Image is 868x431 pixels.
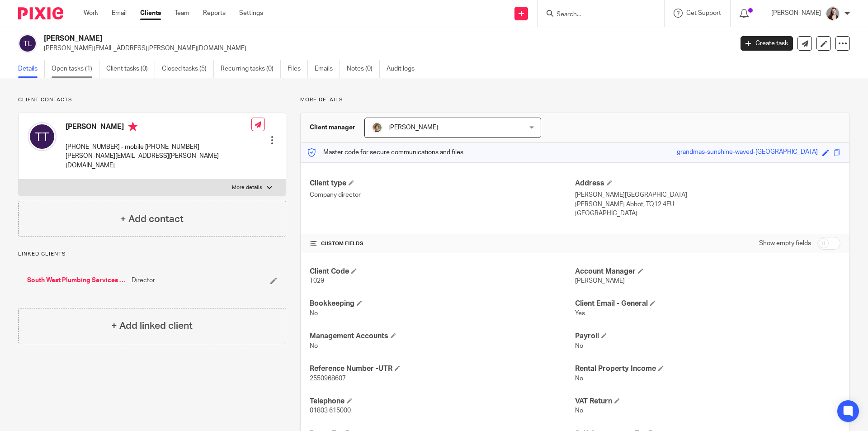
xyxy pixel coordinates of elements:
[347,60,380,78] a: Notes (0)
[575,278,625,284] span: [PERSON_NAME]
[826,6,840,21] img: High%20Res%20Andrew%20Price%20Accountants%20_Poppy%20Jakes%20Photography-3%20-%20Copy.jpg
[759,239,811,248] label: Show empty fields
[44,34,590,43] h2: [PERSON_NAME]
[310,364,575,374] h4: Reference Number -UTR
[106,60,155,78] a: Client tasks (0)
[128,122,137,131] i: Primary
[310,278,324,284] span: T029
[771,9,821,18] p: [PERSON_NAME]
[120,212,184,226] h4: + Add contact
[66,142,251,152] p: [PHONE_NUMBER] - mobile [PHONE_NUMBER]
[66,122,251,133] h4: [PERSON_NAME]
[18,34,37,53] img: svg%3E
[575,267,840,276] h4: Account Manager
[388,124,438,131] span: [PERSON_NAME]
[310,332,575,341] h4: Management Accounts
[112,9,127,18] a: Email
[18,7,63,19] img: Pixie
[575,299,840,308] h4: Client Email - General
[52,60,99,78] a: Open tasks (1)
[27,276,127,285] a: South West Plumbing Services Limited
[84,9,98,18] a: Work
[310,179,575,188] h4: Client type
[232,184,262,191] p: More details
[575,209,840,218] p: [GEOGRAPHIC_DATA]
[132,276,155,285] span: Director
[310,407,351,414] span: 01803 615000
[18,251,286,258] p: Linked clients
[575,332,840,341] h4: Payroll
[372,122,382,133] img: High%20Res%20Andrew%20Price%20Accountants_Poppy%20Jakes%20photography-1142.jpg
[575,407,583,414] span: No
[575,179,840,188] h4: Address
[556,11,637,19] input: Search
[203,9,226,18] a: Reports
[140,9,161,18] a: Clients
[315,60,340,78] a: Emails
[310,190,575,199] p: Company director
[575,190,840,199] p: [PERSON_NAME][GEOGRAPHIC_DATA]
[221,60,281,78] a: Recurring tasks (0)
[162,60,214,78] a: Closed tasks (5)
[575,200,840,209] p: [PERSON_NAME] Abbot, TQ12 4EU
[66,152,251,170] p: [PERSON_NAME][EMAIL_ADDRESS][PERSON_NAME][DOMAIN_NAME]
[18,96,286,104] p: Client contacts
[288,60,308,78] a: Files
[310,343,318,349] span: No
[310,299,575,308] h4: Bookkeeping
[310,310,318,317] span: No
[111,319,193,333] h4: + Add linked client
[28,122,57,151] img: svg%3E
[575,364,840,374] h4: Rental Property Income
[18,60,45,78] a: Details
[387,60,421,78] a: Audit logs
[310,240,575,247] h4: CUSTOM FIELDS
[575,343,583,349] span: No
[300,96,850,104] p: More details
[686,10,721,16] span: Get Support
[677,147,818,158] div: grandmas-sunshine-waved-[GEOGRAPHIC_DATA]
[575,375,583,382] span: No
[741,36,793,51] a: Create task
[239,9,263,18] a: Settings
[310,267,575,276] h4: Client Code
[310,123,355,132] h3: Client manager
[575,397,840,406] h4: VAT Return
[575,310,585,317] span: Yes
[307,148,463,157] p: Master code for secure communications and files
[310,375,346,382] span: 2550968607
[175,9,189,18] a: Team
[44,44,727,53] p: [PERSON_NAME][EMAIL_ADDRESS][PERSON_NAME][DOMAIN_NAME]
[310,397,575,406] h4: Telephone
